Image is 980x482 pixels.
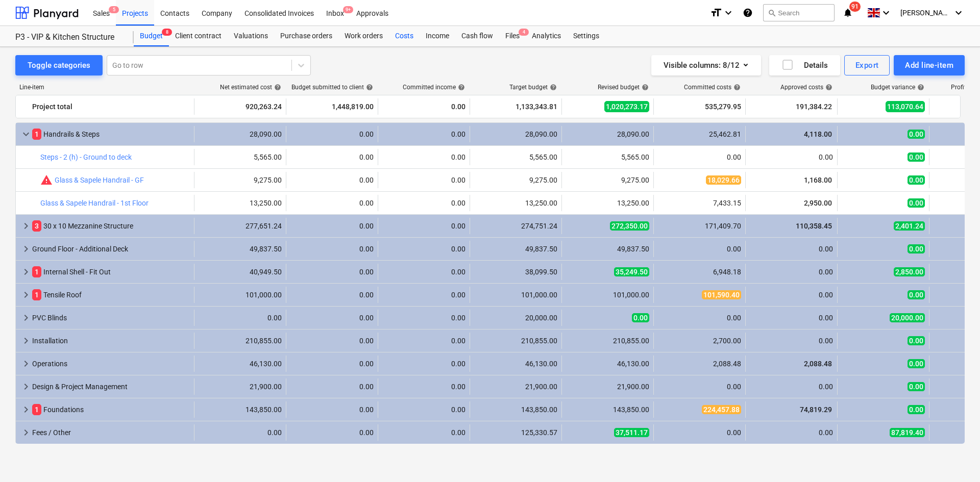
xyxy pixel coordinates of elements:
div: Design & Project Management [32,378,190,395]
div: 0.00 [290,153,374,161]
div: Committed costs [684,84,741,91]
span: 8 [162,29,172,36]
i: notifications [843,7,853,19]
div: Fees / Other [32,424,190,441]
div: 21,900.00 [566,383,649,391]
span: 1 [32,289,41,300]
span: 0.00 [908,382,925,391]
div: 101,000.00 [199,291,282,299]
div: 0.00 [382,383,465,391]
div: Installation [32,333,190,349]
div: Revised budget [598,84,649,91]
div: 0.00 [382,337,465,345]
span: help [272,84,281,91]
span: 91 [849,2,861,12]
a: Costs [389,26,420,46]
a: Settings [567,26,605,46]
span: 18,029.66 [706,175,741,185]
div: Project total [32,98,190,115]
span: help [731,84,741,91]
div: Cash flow [455,26,499,46]
a: Budget8 [134,26,169,46]
div: 0.00 [658,383,741,391]
div: P3 - VIP & Kitchen Structure [15,32,121,43]
div: 0.00 [382,130,465,138]
span: 35,249.50 [614,267,649,276]
span: help [915,84,924,91]
span: keyboard_arrow_right [20,289,32,301]
span: [PERSON_NAME] [900,9,951,17]
div: 0.00 [658,153,741,161]
div: 0.00 [382,176,465,184]
div: 28,090.00 [199,130,282,138]
span: keyboard_arrow_right [20,426,32,439]
div: 101,000.00 [474,291,557,299]
div: PVC Blinds [32,310,190,326]
div: 9,275.00 [566,176,649,184]
div: 28,090.00 [474,130,557,138]
div: Income [420,26,455,46]
div: 0.00 [382,153,465,161]
div: 0.00 [382,360,465,368]
div: Line-item [15,84,194,91]
div: Files [499,26,526,46]
span: 4,118.00 [803,130,833,138]
span: Committed costs exceed revised budget [40,174,53,186]
span: 74,819.29 [799,405,833,414]
span: 1,020,273.17 [604,101,649,112]
span: 5 [109,6,119,13]
span: keyboard_arrow_right [20,220,32,232]
div: 0.00 [750,314,833,322]
div: 0.00 [382,98,465,115]
div: Operations [32,356,190,372]
div: 0.00 [750,428,833,437]
div: 2,088.48 [658,360,741,368]
button: Details [769,55,840,75]
div: Committed income [403,84,465,91]
span: keyboard_arrow_right [20,312,32,324]
div: 0.00 [290,245,374,253]
div: 0.00 [382,428,465,437]
div: 20,000.00 [474,314,557,322]
span: 101,590.40 [702,290,741,299]
div: 0.00 [750,245,833,253]
div: Ground Floor - Additional Deck [32,241,190,257]
i: format_size [710,7,722,19]
div: 0.00 [290,291,374,299]
div: 30 x 10 Mezzanine Structure [32,218,190,234]
div: 6,948.18 [658,268,741,276]
a: Purchase orders [274,26,338,46]
span: 0.00 [908,244,925,253]
span: 1,168.00 [803,176,833,184]
span: 4 [519,29,529,36]
div: 38,099.50 [474,268,557,276]
div: Client contract [169,26,228,46]
a: Valuations [228,26,274,46]
div: 1,133,343.81 [474,98,557,115]
div: Foundations [32,401,190,418]
div: 0.00 [750,268,833,276]
div: 49,837.50 [474,245,557,253]
i: keyboard_arrow_down [722,7,734,19]
div: Visible columns : 8/12 [664,59,749,72]
div: 210,855.00 [474,337,557,345]
div: 920,263.24 [199,98,282,115]
iframe: Chat Widget [929,433,980,482]
div: 210,855.00 [199,337,282,345]
span: 1 [32,129,41,140]
button: Search [763,4,835,21]
div: 0.00 [199,428,282,437]
div: 0.00 [290,337,374,345]
span: 2,401.24 [894,221,925,231]
a: Analytics [526,26,567,46]
span: 113,070.64 [886,101,925,112]
div: Net estimated cost [220,84,281,91]
div: 0.00 [199,314,282,322]
div: 49,837.50 [199,245,282,253]
a: Glass & Sapele Handrail - GF [55,176,144,184]
a: Work orders [338,26,389,46]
